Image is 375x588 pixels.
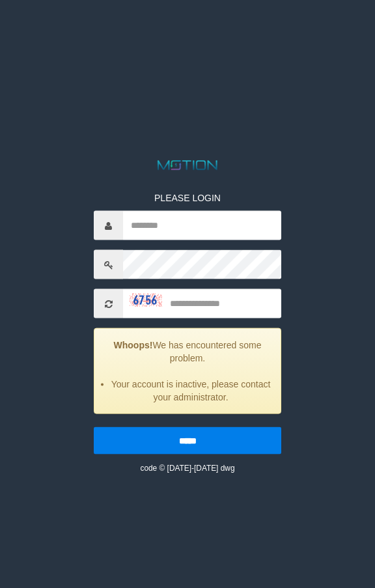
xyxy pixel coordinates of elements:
div: We has encountered some problem. [94,328,281,414]
small: code © [DATE]-[DATE] dwg [140,464,234,473]
img: MOTION_logo.png [155,159,221,172]
strong: Whoops! [114,340,153,350]
img: captcha [130,293,162,306]
li: Your account is inactive, please contact your administrator. [111,378,271,404]
p: PLEASE LOGIN [94,191,281,204]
